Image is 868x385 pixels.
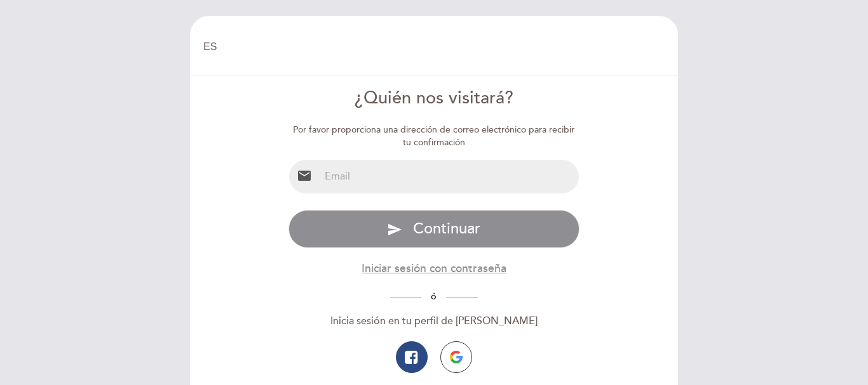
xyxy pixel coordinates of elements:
[288,86,580,111] div: ¿Quién nos visitará?
[450,351,463,363] img: icon-google.png
[288,124,580,149] div: Por favor proporciona una dirección de correo electrónico para recibir tu confirmación
[413,219,480,238] span: Continuar
[387,222,402,237] i: send
[297,168,312,183] i: email
[288,210,580,248] button: send Continuar
[320,160,580,193] input: Email
[421,291,446,302] span: ó
[362,261,506,277] button: Iniciar sesión con contraseña
[288,314,580,329] div: Inicia sesión en tu perfil de [PERSON_NAME]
